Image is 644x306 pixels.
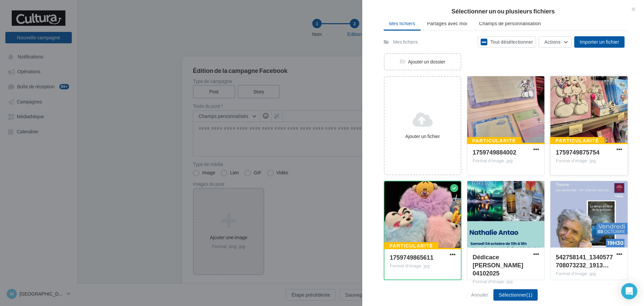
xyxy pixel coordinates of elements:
button: Actions [539,36,572,48]
span: Mes fichiers [389,20,415,26]
div: Particularité [550,137,604,144]
div: Particularité [384,242,438,250]
span: Importer un fichier [580,39,619,45]
span: 542758141_1340577708073232_1913288365739885669_n [556,253,613,269]
button: Tout désélectionner [478,36,536,48]
button: Importer un fichier [574,36,625,48]
button: Annuler [469,291,491,299]
span: Partagés avec moi [427,20,467,26]
span: Actions [544,39,560,45]
div: Format d'image: jpg [473,279,539,285]
span: Champs de personnalisation [479,20,541,26]
div: Ajouter un fichier [387,133,458,140]
div: Format d'image: jpg [473,158,539,164]
div: Mes fichiers [393,39,418,45]
span: 1759749865611 [390,254,433,261]
div: Particularité [467,137,521,144]
span: 1759749884002 [473,148,516,156]
div: Format d'image: jpg [556,271,622,277]
span: Dédicace Nathalie Antao 04102025 [473,253,523,277]
span: 1759749875754 [556,148,599,156]
span: (1) [526,292,532,298]
button: Sélectionner(1) [493,289,538,301]
h2: Sélectionner un ou plusieurs fichiers [373,8,633,14]
div: Format d'image: jpg [556,158,622,164]
div: Open Intercom Messenger [621,283,637,299]
div: Ajouter un dossier [385,58,461,65]
div: Format d'image: jpg [390,263,455,269]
